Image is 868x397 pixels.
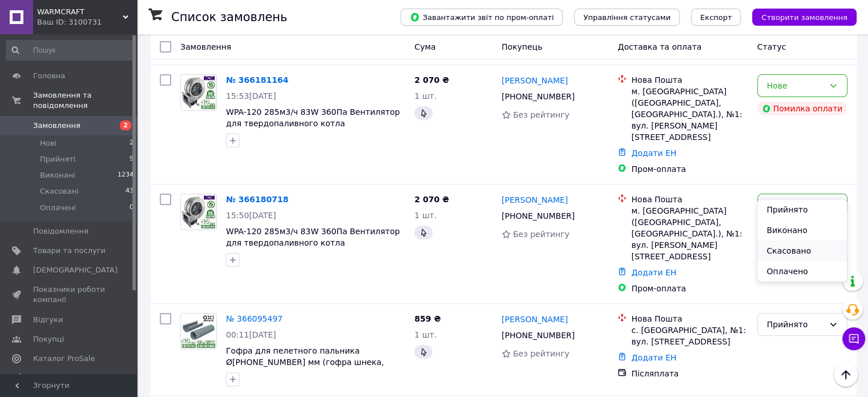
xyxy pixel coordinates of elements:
span: 15:53[DATE] [226,91,276,101]
button: Наверх [834,363,858,387]
span: Оплачені [40,203,76,213]
span: 9 [130,154,134,165]
span: Управління статусами [583,13,671,22]
a: Додати ЕН [631,353,676,362]
a: Фото товару [180,74,217,111]
span: [PHONE_NUMBER] [502,92,575,101]
span: Статус [757,42,786,51]
span: Прийняті [40,154,75,165]
a: Додати ЕН [631,149,676,158]
li: Виконано [757,220,846,240]
div: Нова Пошта [631,313,748,324]
span: 2 [120,121,131,130]
a: Фото товару [180,313,217,350]
span: 1234 [118,170,134,181]
a: Додати ЕН [631,268,676,277]
input: Пошук [6,40,135,61]
span: Замовлення [180,42,231,51]
span: 15:50[DATE] [226,211,276,220]
img: Фото товару [181,314,216,349]
button: Експорт [691,9,741,26]
span: [DEMOGRAPHIC_DATA] [33,265,118,275]
span: Скасовані [40,186,79,197]
a: Фото товару [180,194,217,230]
span: Головна [33,71,65,81]
span: 2 [130,138,134,149]
a: WPA-120 285м3/ч 83W 360Па Вентилятор для твердопаливного котла [226,107,400,128]
div: Нова Пошта [631,74,748,86]
span: Товари та послуги [33,246,106,256]
span: Без рейтингу [513,230,570,239]
span: Створити замовлення [761,13,847,22]
div: м. [GEOGRAPHIC_DATA] ([GEOGRAPHIC_DATA], [GEOGRAPHIC_DATA].), №1: вул. [PERSON_NAME][STREET_ADDRESS] [631,205,748,262]
img: Фото товару [181,75,216,110]
button: Чат з покупцем [842,327,865,350]
span: 1 шт. [414,330,437,339]
span: [PHONE_NUMBER] [502,331,575,340]
div: Ваш ID: 3100731 [37,17,137,27]
div: Пром-оплата [631,163,748,175]
span: [PHONE_NUMBER] [502,211,575,220]
a: WPA-120 285м3/ч 83W 360Па Вентилятор для твердопаливного котла [226,227,400,247]
a: Створити замовлення [741,12,857,21]
h1: Список замовлень [171,10,287,24]
span: Доставка та оплата [617,42,701,51]
button: Створити замовлення [752,9,857,26]
a: № 366181164 [226,75,288,85]
li: Прийнято [757,199,846,220]
div: Нова Пошта [631,194,748,205]
a: [PERSON_NAME] [502,194,568,206]
div: Прийнято [767,318,824,331]
span: Без рейтингу [513,349,570,358]
div: Нове [767,79,824,92]
span: Повідомлення [33,226,88,236]
a: № 366095497 [226,314,282,323]
span: Завантажити звіт по пром-оплаті [410,12,554,22]
span: 00:11[DATE] [226,330,276,339]
span: Покупець [502,42,542,51]
div: Післяплата [631,368,748,379]
span: Cума [414,42,435,51]
span: 2 070 ₴ [414,75,449,85]
a: [PERSON_NAME] [502,75,568,86]
span: WARMCRAFT [37,7,123,17]
span: Виконані [40,170,75,181]
a: [PERSON_NAME] [502,314,568,325]
span: 0 [130,203,134,213]
span: 1 шт. [414,91,437,101]
button: Управління статусами [574,9,680,26]
span: Каталог ProSale [33,354,95,364]
span: Без рейтингу [513,110,570,119]
span: Замовлення [33,121,80,131]
span: Відгуки [33,315,63,325]
span: 859 ₴ [414,314,441,323]
span: Аналітика [33,373,72,383]
button: Завантажити звіт по пром-оплаті [401,9,563,26]
a: № 366180718 [226,195,288,204]
span: 43 [126,186,134,197]
div: с. [GEOGRAPHIC_DATA], №1: вул. [STREET_ADDRESS] [631,324,748,347]
span: Експорт [700,13,732,22]
span: Нові [40,138,56,149]
span: Показники роботи компанії [33,284,106,305]
span: 2 070 ₴ [414,195,449,204]
span: 1 шт. [414,211,437,220]
li: Скасовано [757,240,846,261]
span: Покупці [33,334,64,344]
span: Замовлення та повідомлення [33,90,137,111]
div: Помилка оплати [757,102,847,115]
div: м. [GEOGRAPHIC_DATA] ([GEOGRAPHIC_DATA], [GEOGRAPHIC_DATA].), №1: вул. [PERSON_NAME][STREET_ADDRESS] [631,86,748,143]
li: Оплачено [757,261,846,282]
a: Гофра для пелетного пальника Ø[PHONE_NUMBER] мм (гофра шнека, рукав шнека) 70 мм [226,346,384,378]
img: Фото товару [181,194,216,230]
div: Пром-оплата [631,283,748,294]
